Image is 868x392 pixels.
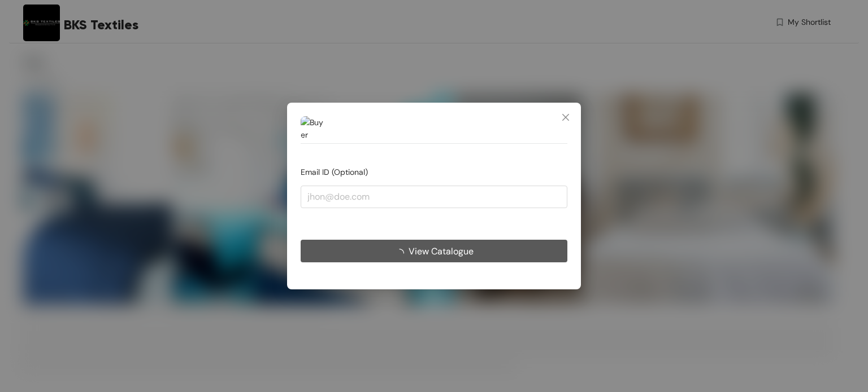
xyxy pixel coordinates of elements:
img: Buyer Portal [301,116,323,139]
span: Email ID (Optional) [301,167,368,177]
span: close [561,113,570,122]
span: View Catalogue [409,244,474,258]
button: View Catalogue [301,240,567,262]
button: Close [550,103,581,133]
span: loading [395,248,409,257]
input: jhon@doe.com [301,186,567,208]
